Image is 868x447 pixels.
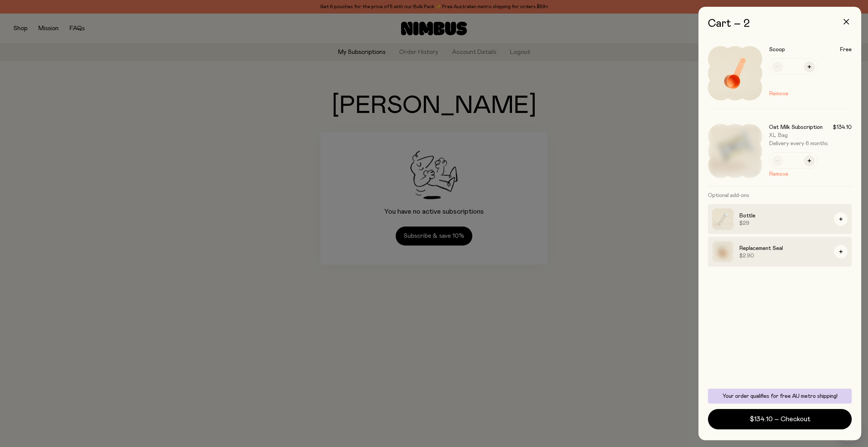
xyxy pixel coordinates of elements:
[712,393,848,400] p: Your order qualifies for free AU metro shipping!
[833,124,852,131] span: $134.10
[769,133,788,138] span: XL Bag
[769,46,785,53] h3: Scoop
[739,252,829,259] span: $2.90
[769,140,852,147] span: Delivery every 6 months
[739,220,829,227] span: $29
[739,212,829,220] h3: Bottle
[708,187,852,204] h3: Optional add-ons
[769,124,823,131] h3: Oat Milk Subscription
[769,90,788,98] button: Remove
[769,170,788,178] button: Remove
[750,414,810,424] span: $134.10 – Checkout
[708,409,852,429] button: $134.10 – Checkout
[708,18,852,30] h2: Cart – 2
[840,46,852,53] span: Free
[739,244,829,252] h3: Replacement Seal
